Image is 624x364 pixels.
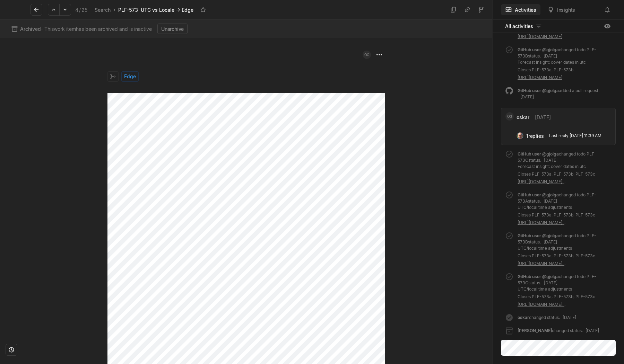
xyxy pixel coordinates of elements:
[518,328,552,333] span: [PERSON_NAME]
[518,88,612,101] div: added a pull request .
[518,220,564,225] a: [URL][DOMAIN_NAME]..
[517,132,523,139] img: profile.jpeg
[526,132,544,140] div: 1 replies
[518,88,559,93] span: GitHub user @gjolga
[507,112,512,121] span: OG
[586,328,599,333] span: [DATE]
[520,94,534,99] span: [DATE]
[518,233,559,238] span: GitHub user @gjolga
[544,239,557,245] span: [DATE]
[124,72,136,81] span: Edge
[518,47,612,82] div: changed todo PLF-573B status.
[518,179,564,184] a: [URL][DOMAIN_NAME]..
[518,75,562,80] a: [URL][DOMAIN_NAME]
[518,204,612,211] p: UTC/local time adjustments
[535,114,551,121] span: [DATE]
[518,260,612,267] p: .
[518,328,599,335] div: changed status .
[549,133,601,139] div: Last reply [DATE] 11:39 AM
[518,274,559,279] span: GitHub user @gjolga
[518,301,612,308] p: .
[544,158,557,163] span: [DATE]
[518,163,612,170] p: Forecast insight: cover dates in utc
[79,7,81,13] span: /
[517,114,529,121] span: oskar
[518,151,559,157] span: GitHub user @gjolga
[141,6,193,14] div: UTC vs Locale -> Edge
[518,192,612,227] div: changed todo PLF-573A status.
[518,274,612,309] div: changed todo PLF-573C status.
[518,67,612,73] p: Closes PLF-573a, PLF-573b
[518,302,564,307] a: [URL][DOMAIN_NAME]..
[518,151,612,186] div: changed todo PLF-573C status.
[544,280,557,285] span: [DATE]
[544,53,557,59] span: [DATE]
[518,171,612,177] p: Closes PLF-573a, PLF-573b, PLF-573c
[518,253,612,259] p: Closes PLF-573a, PLF-573b, PLF-573c
[505,23,533,30] span: All activities
[544,198,557,204] span: [DATE]
[364,51,369,59] span: OG
[518,212,612,218] p: Closes PLF-573a, PLF-573b, PLF-573c
[157,24,188,34] button: Unarchive
[501,21,546,32] button: All activities
[563,315,576,320] span: [DATE]
[518,286,612,292] p: UTC/local time adjustments
[518,192,559,197] span: GitHub user @gjolga
[518,294,612,300] p: Closes PLF-573a, PLF-573b, PLF-573c
[518,245,612,251] p: UTC/local time adjustments
[20,25,152,33] span: - This work item has been archived and is inactive
[93,5,112,15] a: Search
[518,34,562,39] a: [URL][DOMAIN_NAME]
[518,233,612,268] div: changed todo PLF-573B status.
[543,4,579,15] button: Insights
[75,6,88,14] div: 4 25
[518,220,612,226] p: .
[518,261,564,266] a: [URL][DOMAIN_NAME]..
[118,6,138,14] div: PLF-573
[501,4,540,15] button: Activities
[518,314,576,322] div: changed status .
[518,315,529,320] span: oskar
[518,59,612,65] p: Forecast insight: cover dates in utc
[113,6,115,13] div: ›
[20,26,41,32] span: Archived
[518,47,559,52] span: GitHub user @gjolga
[518,179,612,185] p: .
